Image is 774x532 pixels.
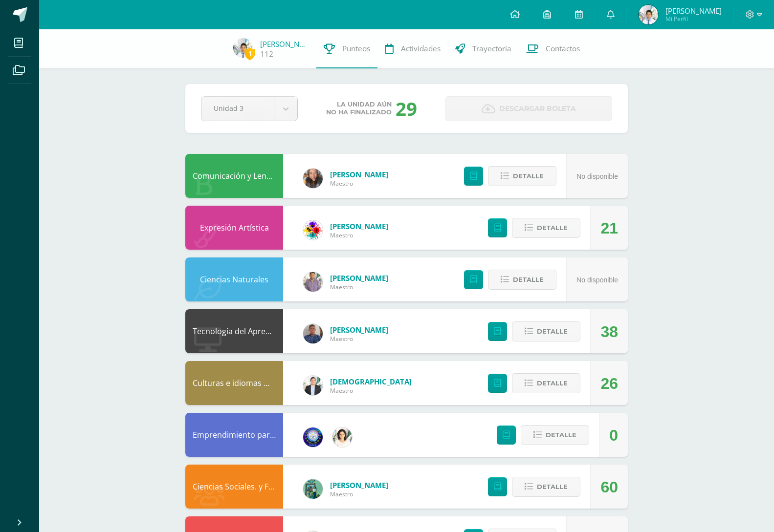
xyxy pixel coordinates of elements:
div: Ciencias Naturales [185,257,283,301]
button: Detalle [512,218,580,238]
div: 26 [600,362,618,405]
span: Detalle [537,322,568,340]
div: 21 [600,206,618,250]
span: Maestro [330,386,412,395]
span: Contactos [546,43,580,54]
span: Maestro [330,335,388,343]
img: b08e72ae1415402f2c8bd1f3d2cdaa84.png [303,272,323,292]
a: [PERSON_NAME] [330,221,388,231]
span: Detalle [537,374,568,392]
div: Emprendimiento para la Productividad y Desarrollo [185,413,283,457]
img: 7a8e161cab7694f51b452fdf17c6d5da.png [332,427,352,447]
img: 5ee3ad21cf660859631ac673fdec3131.png [639,5,658,24]
div: Culturas e idiomas mayas Garífuna y Xinca L2 [185,361,283,405]
div: Ciencias Sociales. y Formación Ciudadana [185,465,283,509]
a: Contactos [519,29,587,68]
span: Punteos [342,43,370,54]
a: [PERSON_NAME] [330,480,388,490]
a: [PERSON_NAME] [330,325,388,335]
button: Detalle [512,477,580,497]
span: Detalle [537,478,568,496]
button: Detalle [521,425,589,445]
a: Actividades [377,29,448,68]
span: Actividades [401,43,441,54]
span: Detalle [537,219,568,237]
a: [PERSON_NAME] [330,170,388,179]
span: Maestro [330,231,388,239]
span: No disponible [576,172,618,180]
a: Unidad 3 [201,97,297,121]
span: [PERSON_NAME] [665,6,722,16]
span: Trayectoria [472,43,511,54]
span: Maestro [330,179,388,188]
span: La unidad aún no ha finalizado [326,101,392,116]
button: Detalle [512,321,580,341]
a: [DEMOGRAPHIC_DATA] [330,377,412,386]
span: 1 [244,47,255,60]
a: 112 [260,49,273,59]
div: 29 [396,96,417,121]
span: Detalle [546,426,576,444]
img: b3df963adb6106740b98dae55d89aff1.png [303,479,323,499]
button: Detalle [488,166,556,186]
button: Detalle [512,373,580,393]
button: Detalle [488,270,556,290]
img: aa2172f3e2372f881a61fb647ea0edf1.png [303,376,323,395]
div: Comunicación y Lenguaje L1 [185,154,283,198]
span: Mi Perfil [665,15,722,23]
img: 38991008722c8d66f2d85f4b768620e4.png [303,427,323,447]
img: 8286b9a544571e995a349c15127c7be6.png [303,169,323,188]
span: Maestro [330,490,388,498]
a: Punteos [316,29,377,68]
div: Tecnología del Aprendizaje y Comunicación [185,309,283,353]
span: Detalle [513,167,544,185]
div: 60 [600,465,618,509]
img: d0a5be8572cbe4fc9d9d910beeabcdaa.png [303,220,323,240]
span: Detalle [513,271,544,289]
a: [PERSON_NAME] [330,273,388,283]
img: 5ee3ad21cf660859631ac673fdec3131.png [233,38,253,58]
div: Expresión Artística [185,206,283,250]
span: Maestro [330,283,388,291]
a: [PERSON_NAME] [260,39,309,49]
img: bf66807720f313c6207fc724d78fb4d0.png [303,324,323,343]
a: Trayectoria [448,29,519,68]
span: Unidad 3 [214,97,262,120]
span: No disponible [576,276,618,284]
div: 0 [609,413,618,457]
span: Descargar boleta [499,97,576,121]
div: 38 [600,310,618,354]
